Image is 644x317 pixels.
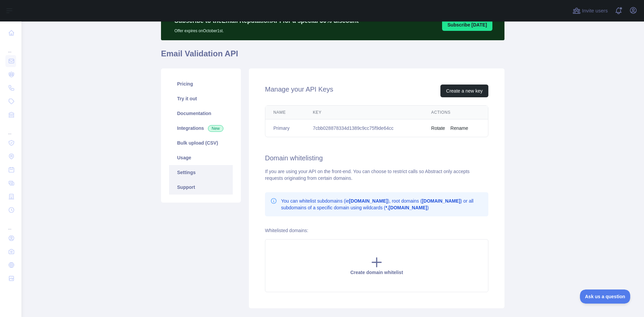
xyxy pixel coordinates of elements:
[174,25,359,34] p: Offer expires on October 1st.
[161,48,504,64] h1: Email Validation API
[5,40,16,54] div: ...
[305,119,423,137] td: 7cbb028878334d1389c9cc75f9de64cc
[582,7,608,15] span: Invite users
[305,106,423,119] th: Key
[265,168,488,181] div: If you are using your API on the front-end. You can choose to restrict calls so Abstract only acc...
[265,228,308,233] label: Whitelisted domains:
[571,5,609,16] button: Invite users
[450,125,468,131] button: Rename
[265,153,488,163] h2: Domain whitelisting
[169,165,233,180] a: Settings
[5,122,16,136] div: ...
[422,198,461,204] b: [DOMAIN_NAME]
[169,121,233,136] a: Integrations New
[442,19,492,31] button: Subscribe [DATE]
[580,289,631,304] iframe: Toggle Customer Support
[440,85,488,97] button: Create a new key
[265,119,305,137] td: Primary
[169,150,233,165] a: Usage
[169,180,233,195] a: Support
[423,106,488,119] th: Actions
[169,91,233,106] a: Try it out
[431,125,445,131] button: Rotate
[208,125,223,132] span: New
[169,76,233,91] a: Pricing
[385,205,427,210] b: *.[DOMAIN_NAME]
[349,198,388,204] b: [DOMAIN_NAME]
[265,106,305,119] th: Name
[169,106,233,121] a: Documentation
[265,85,333,97] h2: Manage your API Keys
[281,198,483,211] p: You can whitelist subdomains (ie ), root domains ( ) or all subdomains of a specific domain using...
[350,270,403,275] span: Create domain whitelist
[5,217,16,231] div: ...
[169,136,233,150] a: Bulk upload (CSV)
